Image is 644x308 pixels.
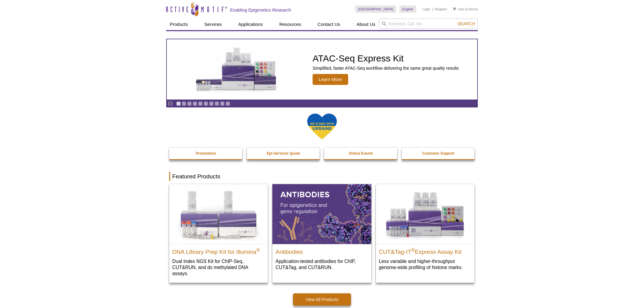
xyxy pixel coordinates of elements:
[201,19,226,30] a: Services
[247,148,320,159] a: Epi-Services Quote
[379,19,478,29] input: Keyword, Cat. No.
[235,19,267,30] a: Applications
[402,148,475,159] a: Customer Support
[198,101,203,106] a: Go to slide 5
[220,101,225,106] a: Go to slide 9
[226,101,230,106] a: Go to slide 10
[324,148,398,159] a: Online Events
[457,21,475,26] span: Search
[313,74,348,85] span: Learn More
[313,65,459,71] p: Simplified, faster ATAC-Seq workflow delivering the same great quality results
[453,7,464,11] a: Cart
[411,247,415,252] sup: ®
[169,184,268,282] a: DNA Library Prep Kit for Illumina DNA Library Prep Kit for Illumina® Dual Index NGS Kit for ChIP-...
[196,151,216,156] strong: Promotions
[172,258,265,277] p: Dual Index NGS Kit for ChIP-Seq, CUT&RUN, and ds methylated DNA assays.
[432,5,433,13] li: |
[182,101,186,106] a: Go to slide 2
[215,101,219,106] a: Go to slide 8
[267,151,300,156] strong: Epi-Services Quote
[453,5,478,13] li: (0 items)
[176,101,181,106] a: Go to slide 1
[355,5,396,13] a: [GEOGRAPHIC_DATA]
[275,258,368,271] p: Application-tested antibodies for ChIP, CUT&Tag, and CUT&RUN.
[169,148,243,159] a: Promotions
[256,247,260,252] sup: ®
[272,184,371,244] img: All Antibodies
[187,46,287,93] img: ATAC-Seq Express Kit
[168,101,173,106] a: Toggle autoplay
[399,5,416,13] a: English
[422,151,454,156] strong: Customer Support
[167,39,477,100] article: ATAC-Seq Express Kit
[376,184,474,244] img: CUT&Tag-IT® Express Assay Kit
[275,246,368,255] h2: Antibodies
[169,172,475,181] h2: Featured Products
[293,293,351,306] a: View All Products
[204,101,208,106] a: Go to slide 6
[353,19,379,30] a: About Us
[167,39,477,100] a: ATAC-Seq Express Kit ATAC-Seq Express Kit Simplified, faster ATAC-Seq workflow delivering the sam...
[272,184,371,276] a: All Antibodies Antibodies Application-tested antibodies for ChIP, CUT&Tag, and CUT&RUN.
[453,7,456,10] img: Your Cart
[313,54,459,63] h2: ATAC-Seq Express Kit
[166,19,191,30] a: Products
[314,19,344,30] a: Contact Us
[435,7,447,11] a: Register
[379,258,471,271] p: Less variable and higher-throughput genome-wide profiling of histone marks​.
[209,101,214,106] a: Go to slide 7
[422,7,431,11] a: Login
[169,184,268,244] img: DNA Library Prep Kit for Illumina
[187,101,192,106] a: Go to slide 3
[349,151,373,156] strong: Online Events
[456,21,477,26] button: Search
[193,101,197,106] a: Go to slide 4
[230,7,291,13] h2: Enabling Epigenetics Research
[376,184,474,276] a: CUT&Tag-IT® Express Assay Kit CUT&Tag-IT®Express Assay Kit Less variable and higher-throughput ge...
[172,246,265,255] h2: DNA Library Prep Kit for Illumina
[379,246,471,255] h2: CUT&Tag-IT Express Assay Kit
[307,113,337,140] img: We Stand With Ukraine
[276,19,305,30] a: Resources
